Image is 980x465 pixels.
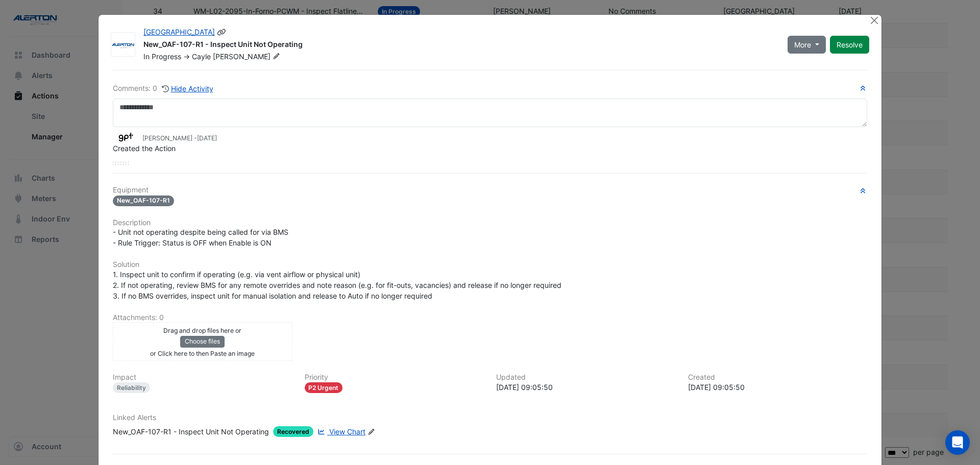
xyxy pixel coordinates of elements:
div: New_OAF-107-R1 - Inspect Unit Not Operating [143,39,775,52]
h6: Impact [113,373,292,382]
span: Created the Action [113,144,176,153]
button: Hide Activity [161,83,214,94]
img: GPT Retail [113,132,138,143]
button: Choose files [180,336,225,347]
span: 2025-08-22 09:05:50 [197,134,217,142]
span: View Chart [329,427,365,436]
small: or Click here to then Paste an image [150,350,255,357]
span: -> [183,52,190,61]
h6: Updated [496,373,676,382]
span: Copy link to clipboard [217,28,226,36]
div: New_OAF-107-R1 - Inspect Unit Not Operating [113,426,269,437]
div: Reliability [113,382,150,393]
small: [PERSON_NAME] - [142,134,217,143]
a: View Chart [315,426,365,437]
fa-icon: Edit Linked Alerts [367,428,375,436]
div: [DATE] 09:05:50 [688,382,868,393]
span: New_OAF-107-R1 [113,195,174,206]
div: [DATE] 09:05:50 [496,382,676,393]
a: [GEOGRAPHIC_DATA] [143,28,215,36]
h6: Attachments: 0 [113,313,867,322]
span: [PERSON_NAME] [213,52,282,62]
h6: Priority [305,373,484,382]
button: More [788,36,826,54]
span: In Progress [143,52,181,61]
h6: Solution [113,260,867,269]
span: 1. Inspect unit to confirm if operating (e.g. via vent airflow or physical unit) 2. If not operat... [113,270,561,300]
span: Recovered [273,426,313,437]
h6: Linked Alerts [113,413,867,422]
h6: Description [113,218,867,227]
div: Comments: 0 [113,83,214,94]
div: Open Intercom Messenger [945,430,970,455]
h6: Equipment [113,186,867,194]
span: More [794,39,811,50]
div: P2 Urgent [305,382,343,393]
button: Close [869,15,879,26]
small: Drag and drop files here or [163,327,241,334]
img: Alerton [111,40,135,50]
h6: Created [688,373,868,382]
span: Cayle [192,52,211,61]
span: - Unit not operating despite being called for via BMS - Rule Trigger: Status is OFF when Enable i... [113,228,288,247]
button: Resolve [830,36,869,54]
